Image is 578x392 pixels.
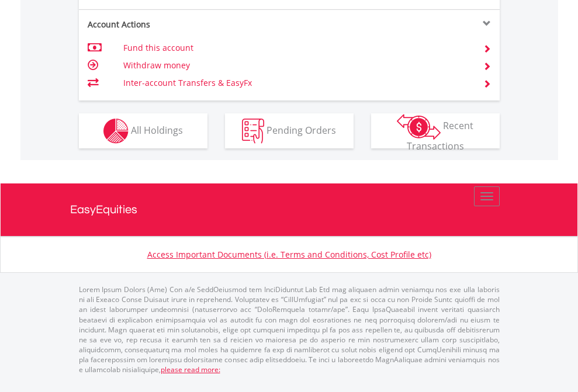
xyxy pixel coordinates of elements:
[103,119,129,144] img: holdings-wht.png
[371,113,500,148] button: Recent Transactions
[161,365,220,374] a: please read more:
[397,114,441,140] img: transactions-zar-wht.png
[79,285,500,374] p: Lorem Ipsum Dolors (Ame) Con a/e SeddOeiusmod tem InciDiduntut Lab Etd mag aliquaen admin veniamq...
[131,123,183,136] span: All Holdings
[79,113,207,148] button: All Holdings
[70,183,508,236] a: EasyEquities
[123,74,469,92] td: Inter-account Transfers & EasyFx
[123,57,469,74] td: Withdraw money
[79,19,289,30] div: Account Actions
[242,119,264,144] img: pending_instructions-wht.png
[266,123,336,136] span: Pending Orders
[147,249,431,260] a: Access Important Documents (i.e. Terms and Conditions, Cost Profile etc)
[225,113,354,148] button: Pending Orders
[123,39,469,57] td: Fund this account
